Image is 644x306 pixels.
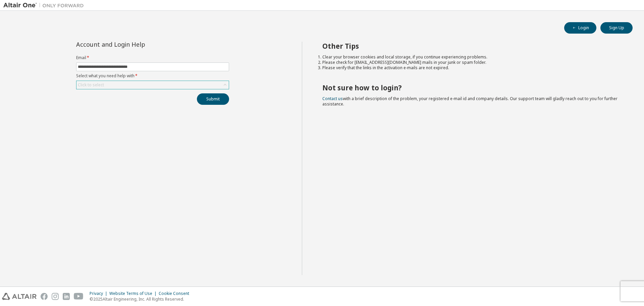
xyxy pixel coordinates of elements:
p: © 2025 Altair Engineering, Inc. All Rights Reserved. [90,296,193,302]
div: Click to select [76,81,229,89]
img: youtube.svg [74,293,84,300]
div: Account and Login Help [76,42,199,47]
a: Contact us [322,96,343,101]
li: Please verify that the links in the activation e-mails are not expired. [322,65,621,71]
button: Submit [197,93,229,105]
div: Click to select [78,82,104,88]
span: with a brief description of the problem, your registered e-mail id and company details. Our suppo... [322,96,618,107]
label: Select what you need help with [76,73,229,79]
li: Clear your browser cookies and local storage, if you continue experiencing problems. [322,54,621,60]
label: Email [76,55,229,60]
div: Cookie Consent [159,291,193,296]
img: altair_logo.svg [2,293,37,300]
img: Altair One [3,2,87,9]
div: Privacy [90,291,109,296]
button: Sign Up [600,22,633,34]
img: facebook.svg [41,293,48,300]
li: Please check for [EMAIL_ADDRESS][DOMAIN_NAME] mails in your junk or spam folder. [322,60,621,65]
h2: Other Tips [322,42,621,50]
div: Website Terms of Use [109,291,159,296]
h2: Not sure how to login? [322,83,621,92]
button: Login [564,22,596,34]
img: instagram.svg [52,293,59,300]
img: linkedin.svg [63,293,70,300]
